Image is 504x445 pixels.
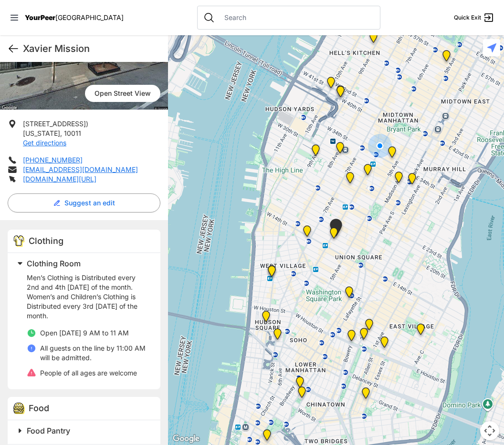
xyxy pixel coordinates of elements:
[360,387,372,403] div: Lower East Side Youth Drop-in Center. Yellow doors with grey buzzer on the right
[55,13,124,21] span: [GEOGRAPHIC_DATA]
[23,129,60,137] span: [US_STATE]
[23,175,96,183] a: [DOMAIN_NAME][URL]
[219,13,374,22] input: Search
[40,329,129,337] span: Open [DATE] 9 AM to 11 AM
[23,139,66,147] a: Get directions
[368,134,392,158] div: You are here!
[64,129,81,137] span: 10011
[334,142,346,157] div: Antonio Olivieri Drop-in Center
[335,86,346,101] div: Metro Baptist Church
[325,77,337,92] div: New York
[23,156,83,164] a: [PHONE_NUMBER]
[29,403,49,413] span: Food
[415,324,427,339] div: Manhattan
[480,421,499,440] button: Map camera controls
[25,13,55,21] span: YourPeer
[25,15,124,20] a: YourPeer[GEOGRAPHIC_DATA]
[296,386,308,402] div: Manhattan Criminal Court
[335,85,346,101] div: Metro Baptist Church
[358,328,370,343] div: St. Joseph House
[40,344,149,363] p: All guests on the line by 11:00 AM will be admitted.
[27,273,149,321] p: Men’s Clothing is Distributed every 2nd and 4th [DATE] of the month. Women’s and Children’s Cloth...
[40,369,137,377] span: People of all ages are welcome
[261,429,273,445] div: Main Office
[23,42,160,55] h1: Xavier Mission
[362,164,374,179] div: Headquarters
[328,219,344,240] div: Church of St. Francis Xavier - Front Entrance
[266,265,278,281] div: Greenwich Village
[272,328,283,344] div: Main Location, SoHo, DYCD Youth Drop-in Center
[23,165,138,173] a: [EMAIL_ADDRESS][DOMAIN_NAME]
[344,172,356,187] div: New Location, Headquarters
[454,14,481,21] span: Quick Exit
[170,433,202,445] a: Open this area in Google Maps (opens a new window)
[29,236,63,246] span: Clothing
[393,172,405,187] div: Greater New York City
[363,319,375,334] div: Maryhouse
[8,193,160,212] button: Suggest an edit
[23,120,88,128] span: [STREET_ADDRESS])
[266,265,278,280] div: Art and Acceptance LGBTQIA2S+ Program
[328,227,340,243] div: Back of the Church
[346,330,357,345] div: Bowery Campus
[85,85,160,102] a: Open Street View
[343,286,355,302] div: Harvey Milk High School
[454,12,494,23] a: Quick Exit
[60,129,62,137] span: ,
[294,376,306,392] div: Tribeca Campus/New York City Rescue Mission
[378,336,390,352] div: University Community Social Services (UCSS)
[27,259,81,268] span: Clothing Room
[310,144,322,160] div: Chelsea
[170,433,202,445] img: Google
[64,198,115,208] span: Suggest an edit
[367,31,379,47] div: 9th Avenue Drop-in Center
[406,173,418,188] div: Mainchance Adult Drop-in Center
[301,225,313,241] div: Church of the Village
[27,426,70,435] span: Food Pantry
